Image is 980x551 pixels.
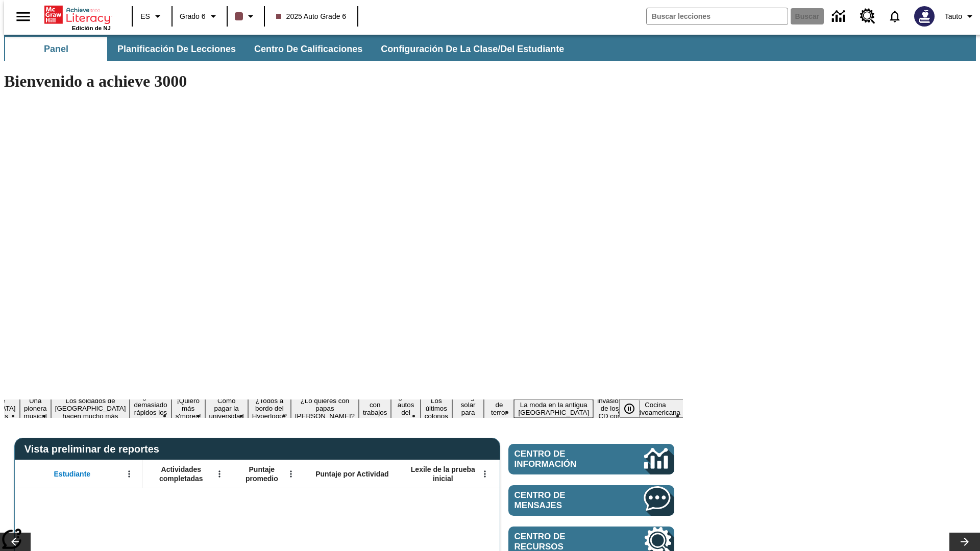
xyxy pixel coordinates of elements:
[5,37,107,61] button: Panel
[212,466,227,482] button: Abrir menú
[373,37,572,61] button: Configuración de la clase/del estudiante
[171,395,205,421] button: Diapositiva 6 ¡Quiero más s'mores!
[121,466,137,482] button: Abrir menú
[8,2,38,32] button: Abrir el menú lateral
[477,466,493,482] button: Abrir menú
[180,11,206,22] span: Grado 6
[148,465,215,483] span: Actividades completadas
[54,469,91,479] span: Estudiante
[246,37,371,61] button: Centro de calificaciones
[381,43,564,55] span: Configuración de la clase/del estudiante
[881,3,908,30] a: Notificaciones
[24,443,164,455] span: Vista preliminar de reportes
[826,3,854,31] a: Centro de información
[276,11,347,22] span: 2025 Auto Grade 6
[4,37,573,61] div: Subbarra de navegación
[72,25,111,31] span: Edición de NJ
[508,444,674,474] a: Centro de información
[117,43,236,55] span: Planificación de lecciones
[945,11,962,22] span: Tauto
[291,395,359,421] button: Diapositiva 9 ¿Lo quieres con papas fritas?
[237,465,286,483] span: Puntaje promedio
[283,466,299,482] button: Abrir menú
[514,399,593,418] button: Diapositiva 15 La moda en la antigua Roma
[109,37,244,61] button: Planificación de lecciones
[140,11,150,22] span: ES
[626,399,684,418] button: Diapositiva 17 Cocina nativoamericana
[4,35,976,61] div: Subbarra de navegación
[854,3,881,30] a: Centro de recursos, Se abrirá en una pestaña nueva.
[949,533,980,551] button: Carrusel de lecciones, seguir
[359,392,391,425] button: Diapositiva 10 Niños con trabajos sucios
[44,5,111,25] a: Portada
[619,399,650,418] div: Pausar
[176,7,224,26] button: Grado: Grado 6, Elige un grado
[136,7,168,26] button: Lenguaje: ES, Selecciona un idioma
[484,384,514,433] button: Diapositiva 14 La historia de terror del tomate
[248,395,291,421] button: Diapositiva 8 ¿Todos a bordo del Hyperloop?
[421,395,452,421] button: Diapositiva 12 Los últimos colonos
[44,43,68,55] span: Panel
[647,8,788,24] input: Buscar campo
[231,7,261,26] button: El color de la clase es café oscuro. Cambiar el color de la clase.
[20,395,51,421] button: Diapositiva 3 Una pionera musical
[514,490,614,511] span: Centro de mensajes
[619,399,640,418] button: Pausar
[205,395,248,421] button: Diapositiva 7 Cómo pagar la universidad
[315,469,388,479] span: Puntaje por Actividad
[593,388,626,429] button: Diapositiva 16 La invasión de los CD con Internet
[391,392,420,425] button: Diapositiva 11 ¿Los autos del futuro?
[514,449,610,469] span: Centro de información
[406,465,480,483] span: Lexile de la prueba inicial
[914,6,935,27] img: Avatar
[44,4,111,31] div: Portada
[452,392,484,425] button: Diapositiva 13 Energía solar para todos
[51,395,130,421] button: Diapositiva 4 Los soldados de EE.UU. hacen mucho más
[254,43,362,55] span: Centro de calificaciones
[508,485,674,516] a: Centro de mensajes
[941,7,980,26] button: Perfil/Configuración
[908,3,941,30] button: Escoja un nuevo avatar
[130,392,171,425] button: Diapositiva 5 ¿Son demasiado rápidos los Speedos?
[4,72,683,91] h1: Bienvenido a achieve 3000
